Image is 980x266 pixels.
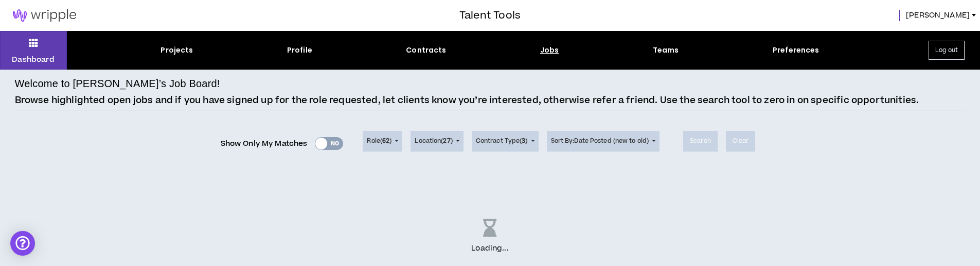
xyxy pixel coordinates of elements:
[906,10,970,21] span: [PERSON_NAME]
[547,131,660,152] button: Sort By:Date Posted (new to old)
[929,41,965,60] button: Log out
[773,45,819,56] div: Preferences
[683,131,718,152] button: Search
[551,137,649,145] span: Sort By: Date Posted (new to old)
[363,131,402,152] button: Role(62)
[522,137,525,145] span: 3
[411,131,463,152] button: Location(27)
[15,94,919,107] p: Browse highlighted open jobs and if you have signed up for the role requested, let clients know y...
[472,131,539,152] button: Contract Type(3)
[15,76,220,91] h4: Welcome to [PERSON_NAME]’s Job Board!
[415,137,452,146] span: Location ( )
[161,45,193,56] div: Projects
[476,137,528,146] span: Contract Type ( )
[653,45,679,56] div: Teams
[10,231,35,256] div: Open Intercom Messenger
[287,45,312,56] div: Profile
[406,45,446,56] div: Contracts
[367,137,391,146] span: Role ( )
[459,8,521,23] h3: Talent Tools
[443,137,450,145] span: 27
[382,137,389,145] span: 62
[726,131,756,152] button: Clear
[12,54,55,65] p: Dashboard
[471,243,508,254] p: Loading ...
